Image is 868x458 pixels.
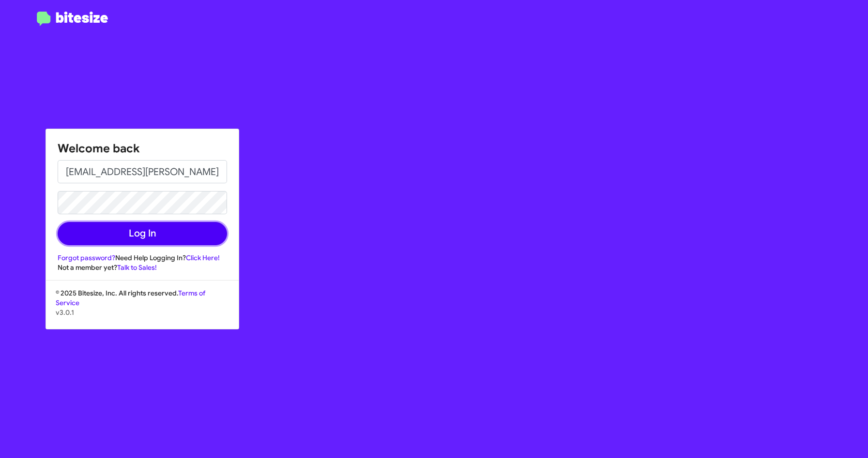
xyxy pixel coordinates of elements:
[58,222,227,245] button: Log In
[58,263,227,272] div: Not a member yet?
[46,288,239,329] div: © 2025 Bitesize, Inc. All rights reserved.
[58,253,115,262] a: Forgot password?
[58,160,227,183] input: Email address
[117,263,157,272] a: Talk to Sales!
[58,253,227,263] div: Need Help Logging In?
[186,253,220,262] a: Click Here!
[58,141,227,156] h1: Welcome back
[56,308,229,317] p: v3.0.1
